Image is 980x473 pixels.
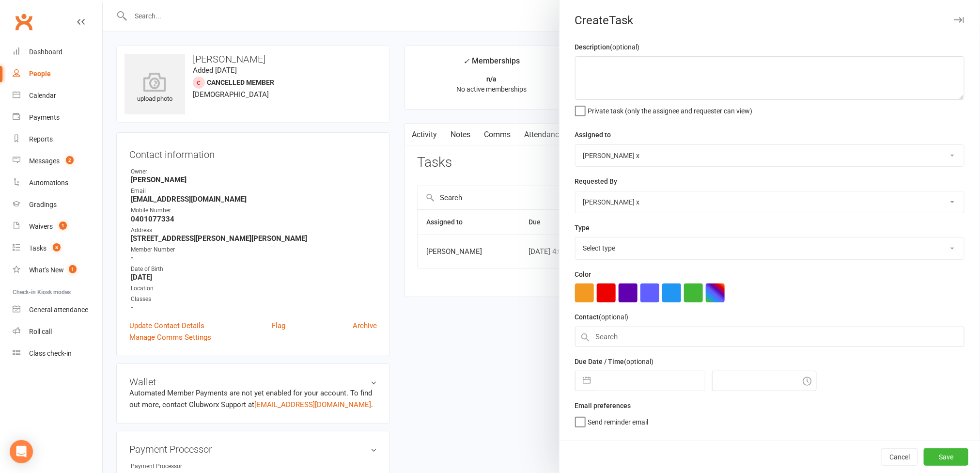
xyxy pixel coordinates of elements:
[29,349,72,357] div: Class check-in
[69,265,77,273] span: 1
[29,48,62,56] div: Dashboard
[29,222,53,230] div: Waivers
[599,313,629,321] small: (optional)
[29,157,60,165] div: Messages
[66,156,74,164] span: 2
[29,70,51,78] div: People
[59,221,67,230] span: 1
[575,327,964,347] input: Search
[12,10,36,34] a: Clubworx
[13,150,102,172] a: Messages 2
[29,135,53,143] div: Reports
[575,176,618,187] label: Requested By
[53,243,61,252] span: 8
[10,440,33,463] div: Open Intercom Messenger
[610,43,640,51] small: (optional)
[560,14,980,27] div: Create Task
[29,92,56,99] div: Calendar
[13,41,102,63] a: Dashboard
[575,312,629,322] label: Contact
[624,358,654,365] small: (optional)
[575,400,631,411] label: Email preferences
[575,356,654,367] label: Due Date / Time
[13,299,102,321] a: General attendance kiosk mode
[881,448,918,466] button: Cancel
[924,448,968,466] button: Save
[13,259,102,281] a: What's New1
[13,194,102,216] a: Gradings
[575,42,640,52] label: Description
[13,128,102,150] a: Reports
[29,306,88,314] div: General attendance
[29,328,52,335] div: Roll call
[13,237,102,259] a: Tasks 8
[575,129,611,140] label: Assigned to
[13,107,102,128] a: Payments
[29,244,47,252] div: Tasks
[13,172,102,194] a: Automations
[29,113,60,121] div: Payments
[575,222,590,233] label: Type
[13,216,102,237] a: Waivers 1
[29,266,64,274] div: What's New
[29,201,57,208] div: Gradings
[575,269,591,280] label: Color
[29,179,68,187] div: Automations
[13,63,102,85] a: People
[13,85,102,107] a: Calendar
[13,321,102,343] a: Roll call
[588,104,753,115] span: Private task (only the assignee and requester can view)
[13,343,102,364] a: Class kiosk mode
[588,415,649,426] span: Send reminder email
